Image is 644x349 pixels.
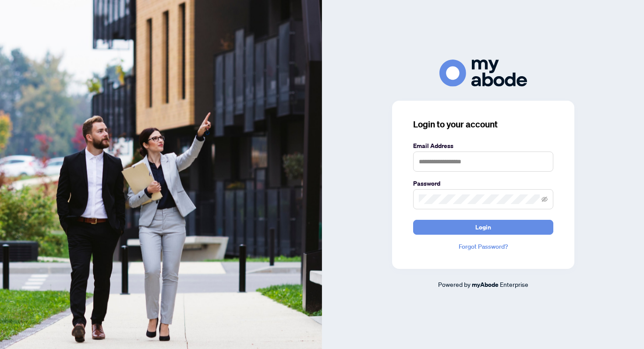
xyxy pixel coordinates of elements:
[413,141,553,151] label: Email Address
[413,179,553,188] label: Password
[500,280,528,288] span: Enterprise
[413,118,553,130] h3: Login to your account
[475,220,491,234] span: Login
[413,242,553,251] a: Forgot Password?
[438,280,471,288] span: Powered by
[472,280,499,289] a: myAbode
[413,220,553,235] button: Login
[541,196,548,202] span: eye-invisible
[439,60,527,86] img: ma-logo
